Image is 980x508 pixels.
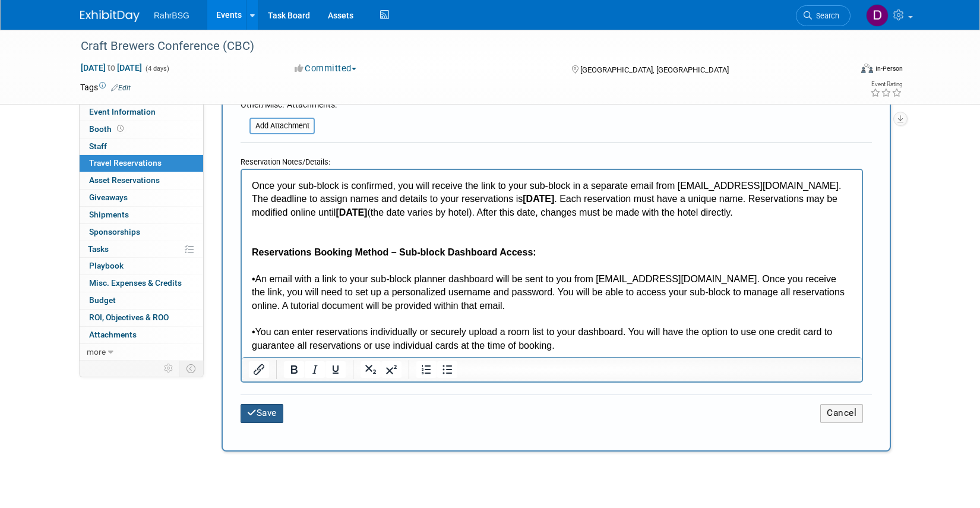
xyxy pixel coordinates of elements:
a: Shipments [80,207,203,223]
span: Staff [89,141,107,151]
a: Travel Reservations [80,155,203,172]
span: Attachments [89,330,137,339]
a: Event Information [80,104,203,121]
button: Bold [284,361,304,378]
div: Reservation Notes/Details: [241,152,863,169]
button: Subscript [361,361,381,378]
a: Sponsorships [80,224,203,241]
span: Asset Reservations [89,175,160,185]
span: Booth not reserved yet [115,124,126,133]
p: Once your sub-block is confirmed, you will receive the link to your sub-block in a separate email... [10,10,610,436]
img: Format-Inperson.png [861,64,873,73]
div: In-Person [875,64,903,73]
span: to [106,63,117,72]
a: Misc. Expenses & Credits [80,275,203,292]
td: Tags [80,81,131,93]
div: Event Rating [870,81,902,87]
a: ROI, Objectives & ROO [80,310,203,326]
td: Personalize Event Tab Strip [159,361,179,376]
a: Staff [80,138,203,155]
button: Superscript [381,361,402,378]
img: Dan Kearney [866,4,889,27]
td: Toggle Event Tabs [179,361,204,376]
a: Budget [80,292,203,309]
span: Search [812,11,839,20]
div: Event Format [780,62,903,80]
a: Playbook [80,258,203,274]
div: Other/Misc. Attachments: [241,99,337,113]
button: Numbered list [416,361,437,378]
button: Underline [325,361,346,378]
span: [DATE] [DATE] [80,62,143,73]
span: Sponsorships [89,227,140,236]
span: RahrBSG [154,11,189,20]
a: Attachments [80,327,203,343]
span: Misc. Expenses & Credits [89,278,182,288]
span: more [87,347,106,356]
b: Reservations Booking Method – Sub-block Dashboard Access: [10,77,295,87]
a: Edit [111,84,131,92]
a: Giveaways [80,190,203,206]
a: more [80,344,203,361]
span: Giveaways [89,193,128,202]
a: Tasks [80,241,203,258]
span: Travel Reservations [89,158,162,168]
button: Committed [290,62,361,75]
a: Booth [80,121,203,138]
button: Insert/edit link [249,361,269,378]
span: Budget [89,295,116,305]
button: Cancel [820,404,863,422]
span: Tasks [88,244,109,254]
div: Craft Brewers Conference (CBC) [77,36,833,57]
span: (4 days) [144,65,169,72]
button: Save [241,404,283,422]
button: Italic [305,361,325,378]
img: ExhibitDay [80,10,140,22]
button: Bullet list [437,361,457,378]
span: [GEOGRAPHIC_DATA], [GEOGRAPHIC_DATA] [580,65,729,74]
b: [DATE] [94,37,125,48]
a: Asset Reservations [80,172,203,189]
span: Event Information [89,107,156,116]
span: Booth [89,124,126,134]
span: ROI, Objectives & ROO [89,313,169,322]
iframe: Rich Text Area. Press ALT-0 for help. [242,170,862,357]
b: [DATE] [281,24,312,34]
span: Shipments [89,210,129,219]
a: Search [796,5,851,26]
body: Rich Text Area. Press ALT-0 for help. [10,10,611,436]
span: Playbook [89,261,124,270]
